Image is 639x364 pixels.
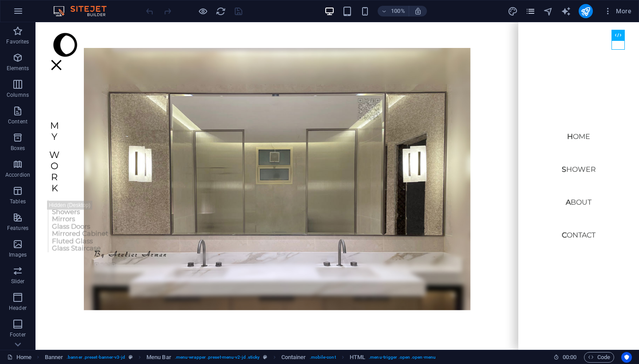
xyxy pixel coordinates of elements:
[600,4,635,18] button: More
[45,352,436,363] nav: breadcrumb
[146,352,171,363] span: Click to select. Double-click to edit
[5,171,30,178] p: Accordion
[569,354,570,360] span: :
[350,352,365,363] span: Click to select. Double-click to edit
[175,352,260,363] span: . menu-wrapper .preset-menu-v2-jd .sticky
[45,352,63,363] span: Click to select. Double-click to edit
[508,6,518,16] i: Design (Ctrl+Alt+Y)
[525,6,536,16] button: pages
[561,6,571,16] i: AI Writer
[9,251,27,258] p: Images
[197,6,208,16] button: Click here to leave preview mode and continue editing
[508,6,518,16] button: design
[6,38,29,45] p: Favorites
[7,65,29,72] p: Elements
[7,91,29,99] p: Columns
[310,352,336,363] span: . mobile-cont
[525,6,536,16] i: Pages (Ctrl+Alt+S)
[580,6,591,16] i: Publish
[10,331,26,338] p: Footer
[378,6,409,16] button: 100%
[8,118,28,125] p: Content
[584,352,614,363] button: Code
[391,6,405,16] h6: 100%
[369,352,436,363] span: . menu-trigger .open .open-menu
[563,352,576,363] span: 00 00
[621,352,632,363] button: Usercentrics
[10,198,26,205] p: Tables
[67,352,125,363] span: . banner .preset-banner-v3-jd
[11,278,25,285] p: Slider
[263,355,267,360] i: This element is a customizable preset
[281,352,306,363] span: Click to select. Double-click to edit
[11,145,25,152] p: Boxes
[7,352,32,363] a: Click to cancel selection. Double-click to open Pages
[7,225,28,232] p: Features
[51,6,118,16] img: Editor Logo
[215,6,226,16] button: reload
[579,4,593,18] button: publish
[9,305,27,312] p: Header
[603,7,631,16] span: More
[414,7,422,15] i: On resize automatically adjust zoom level to fit chosen device.
[543,6,554,16] button: navigator
[129,355,133,360] i: This element is a customizable preset
[543,6,553,16] i: Navigator
[561,6,572,16] button: text_generator
[553,352,577,363] h6: Session time
[216,6,226,16] i: Reload page
[588,352,610,363] span: Code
